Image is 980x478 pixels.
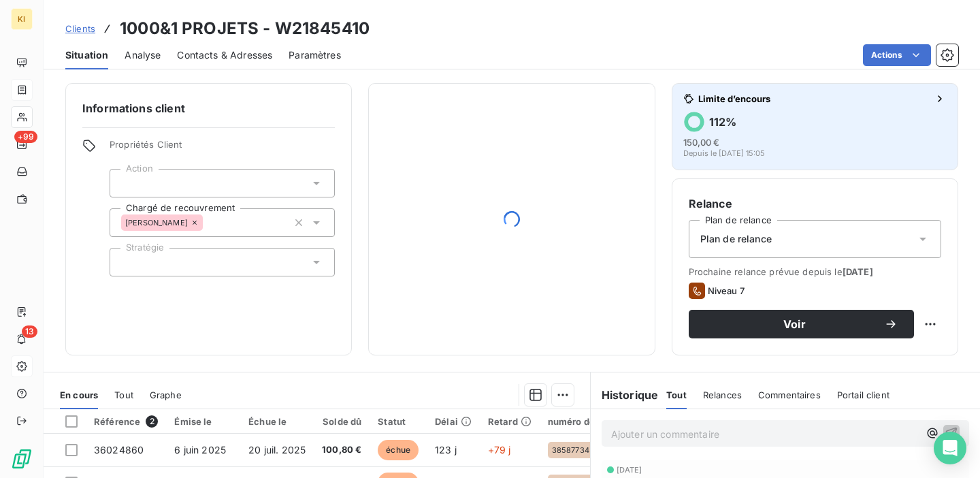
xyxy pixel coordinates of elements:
[110,139,335,158] span: Propriétés Client
[65,23,95,34] span: Clients
[672,83,958,170] button: Limite d’encours112%150,00 €Depuis le [DATE] 15:05
[705,319,884,330] span: Voir
[934,432,966,464] div: Open Intercom Messenger
[22,325,37,338] span: 13
[378,440,419,460] span: échue
[65,48,108,62] span: Situation
[125,219,188,227] span: [PERSON_NAME]
[65,22,95,35] a: Clients
[322,416,361,427] div: Solde dû
[94,415,158,428] div: Référence
[114,389,133,400] span: Tout
[591,387,659,403] h6: Historique
[174,444,226,456] span: 6 juin 2025
[689,195,941,212] h6: Relance
[552,446,589,454] span: 38587734
[709,115,736,129] h6: 112 %
[488,416,532,427] div: Retard
[698,93,929,104] span: Limite d’encours
[289,48,341,62] span: Paramètres
[758,389,821,400] span: Commentaires
[488,444,511,456] span: +79 j
[203,217,214,229] input: Ajouter une valeur
[94,444,144,456] span: 36024860
[14,131,37,143] span: +99
[548,416,630,427] div: numéro de contrat
[125,48,161,62] span: Analyse
[174,416,232,427] div: Émise le
[248,416,306,427] div: Échue le
[177,48,272,62] span: Contacts & Adresses
[322,443,361,457] span: 100,80 €
[617,466,642,474] span: [DATE]
[435,444,457,456] span: 123 j
[120,16,370,41] h3: 1000&1 PROJETS - W21845410
[700,232,772,246] span: Plan de relance
[863,44,931,66] button: Actions
[837,389,889,400] span: Portail client
[683,137,719,148] span: 150,00 €
[378,416,419,427] div: Statut
[150,389,182,400] span: Graphe
[11,448,33,470] img: Logo LeanPay
[843,266,873,277] span: [DATE]
[121,256,132,268] input: Ajouter une valeur
[683,149,765,157] span: Depuis le [DATE] 15:05
[121,177,132,189] input: Ajouter une valeur
[708,285,745,296] span: Niveau 7
[435,416,472,427] div: Délai
[11,8,33,30] div: KI
[82,100,335,116] h6: Informations client
[666,389,687,400] span: Tout
[248,444,306,456] span: 20 juil. 2025
[60,389,98,400] span: En cours
[689,310,914,338] button: Voir
[689,266,941,277] span: Prochaine relance prévue depuis le
[146,415,158,428] span: 2
[703,389,742,400] span: Relances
